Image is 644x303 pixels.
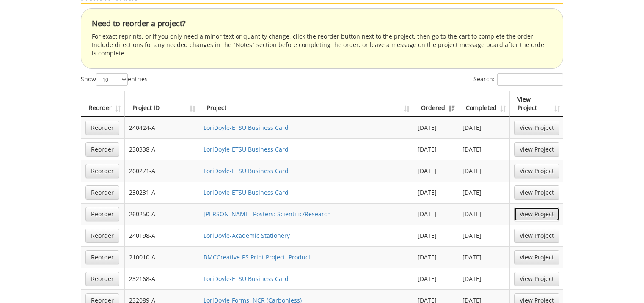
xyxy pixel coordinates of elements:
[514,250,559,264] a: View Project
[458,160,510,182] td: [DATE]
[204,188,289,196] a: LoriDoyle-ETSU Business Card
[204,210,331,218] a: [PERSON_NAME]-Posters: Scientific/Research
[413,225,458,246] td: [DATE]
[413,160,458,182] td: [DATE]
[85,229,119,243] a: Reorder
[92,19,552,28] h4: Need to reorder a project?
[125,203,199,225] td: 260250-A
[85,142,119,157] a: Reorder
[458,91,510,117] th: Completed: activate to sort column ascending
[204,167,289,175] a: LoriDoyle-ETSU Business Card
[125,225,199,246] td: 240198-A
[413,268,458,289] td: [DATE]
[96,73,128,86] select: Showentries
[514,164,559,178] a: View Project
[413,91,458,117] th: Ordered: activate to sort column ascending
[204,231,290,240] a: LoriDoyle-Academic Stationery
[125,138,199,160] td: 230338-A
[413,203,458,225] td: [DATE]
[413,246,458,268] td: [DATE]
[204,253,311,261] a: BMCCreative-PS Print Project: Product
[85,207,119,221] a: Reorder
[85,250,119,264] a: Reorder
[125,91,199,117] th: Project ID: activate to sort column ascending
[514,229,559,243] a: View Project
[497,73,563,86] input: Search:
[458,138,510,160] td: [DATE]
[510,91,564,117] th: View Project: activate to sort column ascending
[125,160,199,182] td: 260271-A
[85,121,119,135] a: Reorder
[92,32,552,58] p: For exact reprints, or if you only need a minor text or quantity change, click the reorder button...
[199,91,413,117] th: Project: activate to sort column ascending
[81,73,148,86] label: Show entries
[413,117,458,138] td: [DATE]
[204,145,289,153] a: LoriDoyle-ETSU Business Card
[413,182,458,203] td: [DATE]
[125,117,199,138] td: 240424-A
[204,124,289,132] a: LoriDoyle-ETSU Business Card
[514,121,559,135] a: View Project
[125,182,199,203] td: 230231-A
[514,207,559,221] a: View Project
[514,142,559,157] a: View Project
[458,225,510,246] td: [DATE]
[458,246,510,268] td: [DATE]
[458,203,510,225] td: [DATE]
[125,246,199,268] td: 210010-A
[85,164,119,178] a: Reorder
[458,268,510,289] td: [DATE]
[81,91,125,117] th: Reorder: activate to sort column ascending
[125,268,199,289] td: 232168-A
[514,272,559,286] a: View Project
[458,117,510,138] td: [DATE]
[413,138,458,160] td: [DATE]
[85,185,119,200] a: Reorder
[514,185,559,200] a: View Project
[85,272,119,286] a: Reorder
[473,73,563,86] label: Search:
[458,182,510,203] td: [DATE]
[204,275,289,283] a: LoriDoyle-ETSU Business Card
